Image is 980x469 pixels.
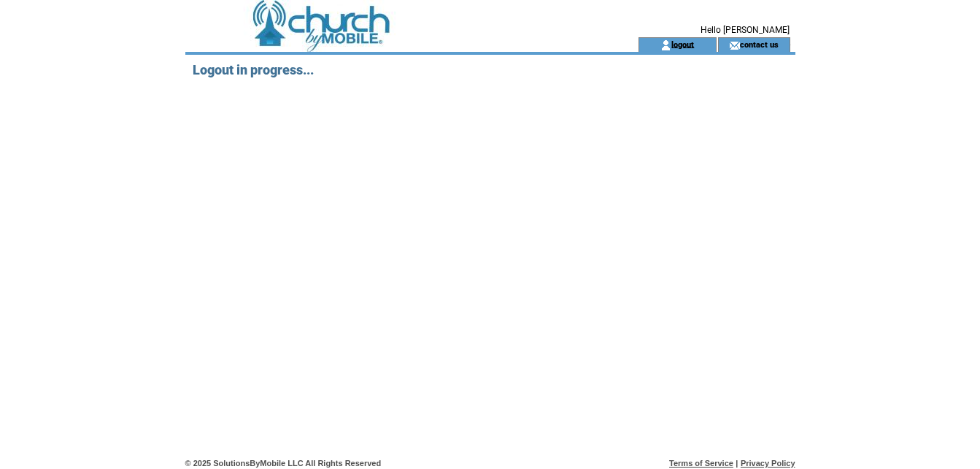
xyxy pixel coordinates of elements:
span: | [736,459,738,468]
span: © 2025 SolutionsByMobile LLC All Rights Reserved [185,459,382,468]
a: contact us [740,39,779,49]
img: contact_us_icon.gif [729,39,740,51]
a: Terms of Service [669,459,733,468]
span: Logout in progress... [193,62,314,77]
a: Privacy Policy [741,459,795,468]
a: logout [671,39,694,49]
span: Hello [PERSON_NAME] [701,25,790,35]
img: account_icon.gif [660,39,671,51]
